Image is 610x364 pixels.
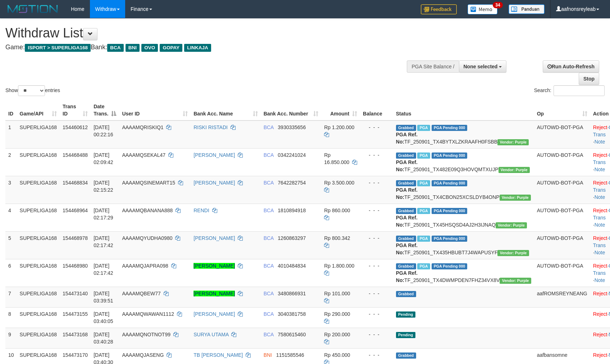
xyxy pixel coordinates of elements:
div: - - - [363,290,390,297]
a: [PERSON_NAME] [194,311,235,317]
span: PGA Pending [432,153,468,159]
span: Copy 1151585546 to clipboard [276,352,304,358]
td: 3 [5,176,17,204]
span: 154468488 [63,152,88,158]
span: AAAAMQWAWAN1112 [122,311,174,317]
a: Reject [593,152,607,158]
th: Bank Acc. Name: activate to sort column ascending [191,100,260,120]
span: Rp 1.800.000 [324,263,354,269]
a: Note [595,222,605,228]
td: AUTOWD-BOT-PGA [534,176,590,204]
div: - - - [363,207,390,214]
span: ISPORT > SUPERLIGA168 [25,44,91,52]
span: BCA [264,180,274,186]
a: [PERSON_NAME] [194,263,235,269]
th: Trans ID: activate to sort column ascending [60,100,91,120]
span: Rp 860.000 [324,208,350,213]
span: AAAAMQNOTNOT99 [122,332,170,337]
span: [DATE] 02:17:42 [94,263,113,276]
span: Copy 7580615460 to clipboard [278,332,306,337]
span: Marked by aafnonsreyleab [417,125,430,131]
span: AAAAMQSINEMART15 [122,180,175,186]
span: Vendor URL: https://trx4.1velocity.biz [497,250,529,256]
a: Reject [593,332,607,337]
span: Grabbed [396,125,416,131]
span: AAAAMQJASENG [122,352,164,358]
span: Vendor URL: https://trx4.1velocity.biz [496,222,527,228]
td: TF_250901_TX4CBON25XCSLDYB4ONP [393,176,534,204]
label: Search: [534,85,605,96]
span: AAAAMQRISKIQ1 [122,124,163,130]
span: Grabbed [396,263,416,269]
th: Balance [360,100,393,120]
span: Vendor URL: https://trx4.1velocity.biz [500,195,531,201]
span: Marked by aafchoeunmanni [417,208,430,214]
span: AAAAMQBANANA888 [122,208,173,213]
a: Note [595,194,605,200]
th: User ID: activate to sort column ascending [119,100,191,120]
span: Rp 200.000 [324,332,350,337]
td: 4 [5,204,17,231]
td: 7 [5,287,17,307]
span: 154460612 [63,124,88,130]
th: Amount: activate to sort column ascending [321,100,360,120]
div: - - - [363,331,390,338]
th: Game/API: activate to sort column ascending [17,100,60,120]
span: BCA [264,332,274,337]
span: BCA [264,152,274,158]
span: 154468978 [63,235,88,241]
a: Note [595,139,605,145]
span: Pending [396,311,415,318]
span: BCA [264,235,274,241]
span: Copy 1810894918 to clipboard [278,208,306,213]
span: Rp 290.000 [324,311,350,317]
td: aafROMSREYNEANG [534,287,590,307]
span: Marked by aafchoeunmanni [417,236,430,242]
span: BCA [264,124,274,130]
span: Marked by aafnonsreyleab [417,180,430,186]
b: PGA Ref. No: [396,159,418,172]
td: 1 [5,120,17,149]
span: Copy 3480866931 to clipboard [278,291,306,296]
img: Button%20Memo.svg [468,4,498,14]
td: SUPERLIGA168 [17,307,60,328]
td: 9 [5,328,17,348]
span: [DATE] 03:40:28 [94,332,113,345]
a: Note [595,167,605,172]
input: Search: [554,85,605,96]
td: SUPERLIGA168 [17,176,60,204]
span: Grabbed [396,291,416,297]
td: SUPERLIGA168 [17,328,60,348]
span: [DATE] 00:22:16 [94,124,113,137]
td: AUTOWD-BOT-PGA [534,259,590,287]
td: AUTOWD-BOT-PGA [534,204,590,231]
div: - - - [363,351,390,359]
span: 154468964 [63,208,88,213]
span: Grabbed [396,236,416,242]
span: Pending [396,332,415,338]
span: None selected [464,64,498,69]
img: panduan.png [509,4,545,14]
span: Copy 7642282754 to clipboard [278,180,306,186]
span: Rp 3.500.000 [324,180,354,186]
span: [DATE] 02:17:42 [94,235,113,248]
span: BCA [264,311,274,317]
span: PGA Pending [432,180,468,186]
img: MOTION_logo.png [5,4,60,14]
label: Show entries [5,85,60,96]
span: Rp 1.200.000 [324,124,354,130]
span: [DATE] 03:39:51 [94,291,113,304]
select: Showentries [18,85,45,96]
span: PGA Pending [432,208,468,214]
span: Copy 1260863297 to clipboard [278,235,306,241]
a: [PERSON_NAME] [194,291,235,296]
span: AAAAMQSEKAL47 [122,152,165,158]
span: [DATE] 02:15:22 [94,180,113,193]
span: Grabbed [396,352,416,359]
td: 6 [5,259,17,287]
a: RENDI [194,208,209,213]
td: SUPERLIGA168 [17,259,60,287]
a: Reject [593,291,607,296]
span: 154473170 [63,352,88,358]
td: 5 [5,231,17,259]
